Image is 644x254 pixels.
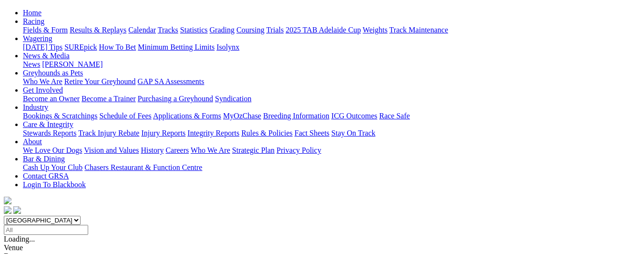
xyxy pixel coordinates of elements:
img: twitter.svg [13,206,21,214]
div: Industry [23,112,640,120]
a: News & Media [23,52,70,60]
a: Calendar [128,26,156,34]
a: History [141,146,164,154]
a: About [23,138,42,146]
a: Strategic Plan [232,146,275,154]
a: Fact Sheets [295,129,329,137]
a: Track Maintenance [389,26,448,34]
a: Become an Owner [23,95,80,103]
span: Loading... [4,235,35,243]
a: Who We Are [191,146,230,154]
a: GAP SA Assessments [138,77,204,85]
a: Purchasing a Greyhound [138,95,213,103]
a: Chasers Restaurant & Function Centre [84,163,202,171]
a: Minimum Betting Limits [138,43,215,51]
div: Wagering [23,43,640,52]
a: Stewards Reports [23,129,76,137]
a: Privacy Policy [276,146,321,154]
a: Weights [363,26,388,34]
div: Racing [23,26,640,34]
a: Become a Trainer [82,95,136,103]
a: Results & Replays [70,26,126,34]
a: News [23,60,40,68]
a: Racing [23,17,44,25]
a: Schedule of Fees [99,112,151,120]
a: Injury Reports [141,129,185,137]
a: Tracks [158,26,178,34]
a: 2025 TAB Adelaide Cup [286,26,361,34]
a: Contact GRSA [23,172,69,180]
a: Rules & Policies [241,129,293,137]
a: We Love Our Dogs [23,146,82,154]
a: Coursing [236,26,265,34]
a: Grading [210,26,235,34]
div: Bar & Dining [23,163,640,172]
a: Trials [266,26,284,34]
div: Venue [4,243,640,252]
a: Industry [23,103,48,111]
a: Cash Up Your Club [23,163,82,171]
a: Vision and Values [84,146,139,154]
a: Home [23,9,41,17]
a: Syndication [215,95,251,103]
div: About [23,146,640,155]
a: How To Bet [99,43,136,51]
a: ICG Outcomes [331,112,377,120]
input: Select date [4,225,88,235]
div: Get Involved [23,95,640,103]
a: Race Safe [379,112,409,120]
a: Greyhounds as Pets [23,69,83,77]
a: Care & Integrity [23,120,73,128]
a: Applications & Forms [153,112,221,120]
a: MyOzChase [223,112,261,120]
a: Wagering [23,34,52,42]
div: News & Media [23,60,640,69]
a: Isolynx [216,43,239,51]
a: SUREpick [64,43,97,51]
a: Get Involved [23,86,63,94]
img: logo-grsa-white.png [4,197,11,204]
div: Care & Integrity [23,129,640,138]
a: Track Injury Rebate [78,129,139,137]
a: Stay On Track [331,129,375,137]
a: Statistics [180,26,208,34]
a: [PERSON_NAME] [42,60,102,68]
a: Bookings & Scratchings [23,112,97,120]
a: Bar & Dining [23,155,65,163]
a: Integrity Reports [187,129,239,137]
a: Who We Are [23,77,62,85]
div: Greyhounds as Pets [23,77,640,86]
a: Retire Your Greyhound [64,77,136,85]
a: Careers [165,146,189,154]
a: Fields & Form [23,26,68,34]
a: Login To Blackbook [23,180,86,189]
img: facebook.svg [4,206,11,214]
a: [DATE] Tips [23,43,62,51]
a: Breeding Information [263,112,329,120]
